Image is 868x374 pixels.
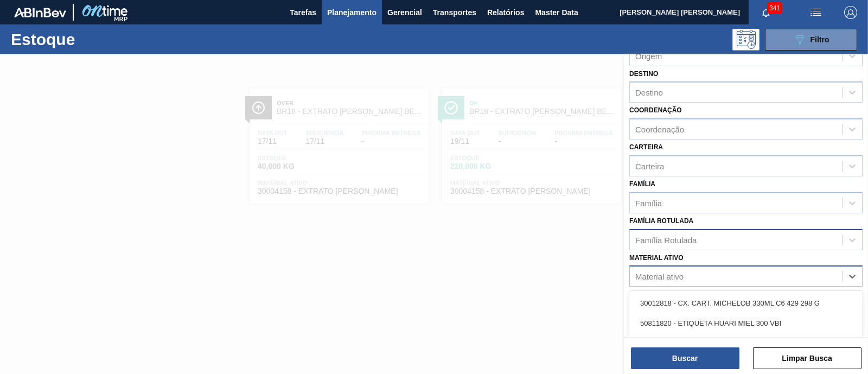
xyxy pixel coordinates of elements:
[629,254,684,262] label: Material ativo
[635,235,697,244] div: Família Rotulada
[732,29,759,50] div: Pogramando: nenhum usuário selecionado
[629,217,693,225] label: Família Rotulada
[629,70,658,78] label: Destino
[635,88,663,97] div: Destino
[809,6,822,19] img: userActions
[11,33,168,46] h1: Estoque
[629,313,863,333] div: 50811820 - ETIQUETA HUARI MIEL 300 VBI
[629,143,663,151] label: Carteira
[635,51,662,60] div: Origem
[810,35,829,44] span: Filtro
[635,161,664,170] div: Carteira
[635,198,662,207] div: Família
[844,6,857,19] img: Logout
[635,125,684,134] div: Coordenação
[629,180,655,188] label: Família
[327,6,376,19] span: Planejamento
[433,6,476,19] span: Transportes
[629,293,863,313] div: 30012818 - CX. CART. MICHELOB 330ML C6 429 298 G
[14,8,66,17] img: TNhmsLtSVTkK8tSr43FrP2fwEKptu5GPRR3wAAAABJRU5ErkJggg==
[290,6,316,19] span: Tarefas
[487,6,524,19] span: Relatórios
[749,5,783,20] button: Notificações
[387,6,422,19] span: Gerencial
[629,106,682,114] label: Coordenação
[629,333,863,353] div: 30004352 - ETIQUETA ROXO 2593C MEIO CORTE LINER
[765,29,857,50] button: Filtro
[635,272,684,281] div: Material ativo
[535,6,578,19] span: Master Data
[767,2,782,14] span: 341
